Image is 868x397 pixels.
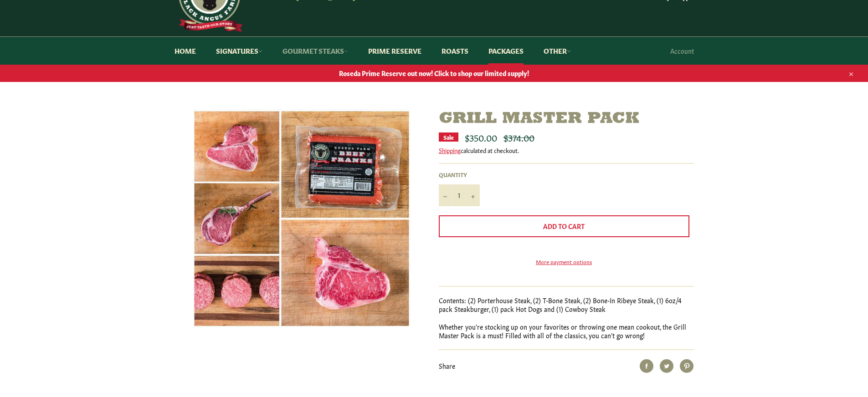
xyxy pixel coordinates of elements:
a: Signatures [207,37,272,65]
button: Reduce item quantity by one [439,184,452,206]
a: Roasts [432,37,478,65]
p: Contents: (2) Porterhouse Steak, (2) T-Bone Steak, (2) Bone-In Ribeye Steak, (1) 6oz/4 pack Steak... [439,296,694,314]
a: Home [165,37,205,65]
a: Gourmet Steaks [273,37,357,65]
s: $374.00 [503,131,534,143]
a: Account [666,37,699,64]
a: More payment options [439,258,689,265]
h1: Grill Master Pack [439,109,694,129]
button: Increase item quantity by one [466,184,480,206]
a: Prime Reserve [359,37,431,65]
span: Add to Cart [543,221,585,230]
a: Other [534,37,580,65]
div: calculated at checkout. [439,146,694,154]
span: Share [439,361,455,370]
button: Add to Cart [439,215,689,237]
span: $350.00 [465,131,497,143]
p: Whether you're stocking up on your favorites or throwing one mean cookout, the Grill Master Pack ... [439,322,694,340]
label: Quantity [439,171,480,178]
img: Grill Master Pack [193,109,411,328]
a: Shipping [439,146,461,154]
div: Sale [439,132,458,142]
a: Packages [479,37,533,65]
